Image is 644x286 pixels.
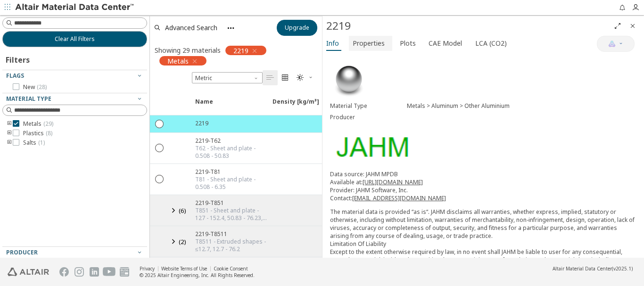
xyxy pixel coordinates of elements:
[55,35,95,43] span: Clear All Filters
[6,139,13,147] i: toogle group
[23,130,52,137] span: Plastics
[195,238,267,253] div: T8511 - Extruded shapes - ≤12.7, 12.7 - 76.2
[161,265,207,272] a: Website Terms of Use
[6,95,51,103] span: Material Type
[297,74,304,82] i: 
[2,47,34,70] div: Filters
[15,3,135,12] img: Altair Material Data Center
[6,248,38,256] span: Producer
[272,98,319,114] span: Density [kg/m³]
[407,102,637,110] div: Metals > Aluminum > Other Aluminium
[429,36,462,51] span: CAE Model
[179,237,186,246] span: ( 2 )
[285,24,309,32] span: Upgrade
[195,230,267,238] div: 2219-T8511
[2,70,147,82] button: Flags
[326,18,610,33] div: 2219
[165,25,217,31] span: Advanced Search
[2,93,147,105] button: Material Type
[263,70,278,85] button: Table View
[6,130,13,137] i: toogle group
[195,176,267,191] div: T81 - Sheet and plate - 0.508 - 6.35
[38,139,45,147] span: ( 1 )
[155,46,221,55] div: Showing 29 materials
[195,137,267,145] div: 2219-T62
[610,18,625,33] button: Full Screen
[167,57,189,65] span: Metals
[23,120,53,128] span: Metals
[195,119,208,127] div: 2219
[553,265,612,272] span: Altair Material Data Center
[330,114,407,121] div: Producer
[192,72,263,83] div: Unit System
[553,265,633,272] div: (v2025.1)
[400,36,416,51] span: Plots
[281,74,289,82] i: 
[330,131,413,163] img: Logo - Provider
[140,265,155,272] a: Privacy
[8,268,49,276] img: Altair Engineering
[293,70,317,85] button: Theme
[363,178,423,186] a: [URL][DOMAIN_NAME]
[2,31,147,47] button: Clear All Filters
[233,46,248,55] span: 2219
[46,129,52,137] span: ( 8 )
[23,139,45,147] span: Salts
[6,72,24,80] span: Flags
[43,120,53,128] span: ( 29 )
[195,98,213,114] span: Name
[277,20,317,36] button: Upgrade
[278,70,293,85] button: Tile View
[6,120,13,128] i: toogle group
[608,40,616,48] img: AI Copilot
[352,194,446,202] a: [EMAIL_ADDRESS][DOMAIN_NAME]
[353,36,385,51] span: Properties
[475,36,507,51] span: LCA (CO2)
[169,98,190,114] span: Expand
[267,98,344,114] span: Density [kg/m³]
[195,207,267,222] div: T851 - Sheet and plate - 127 - 152.4, 50.83 - 76.23, 76.23 - 101.6, 6.35 - 25.43, 101.6 - 127, 25...
[195,168,267,176] div: 2219-T81
[179,206,186,215] span: ( 6 )
[326,36,339,51] span: Info
[192,72,263,83] span: Metric
[169,230,190,253] button: (2)
[266,74,274,82] i: 
[195,145,267,160] div: T62 - Sheet and plate - 0.508 - 50.83
[140,272,255,278] div: © 2025 Altair Engineering, Inc. All Rights Reserved.
[214,265,248,272] a: Cookie Consent
[37,83,47,91] span: ( 28 )
[2,247,147,258] button: Producer
[625,18,640,33] button: Close
[23,83,47,91] span: New
[190,98,267,114] span: Name
[330,102,407,110] div: Material Type
[169,199,190,222] button: (6)
[195,199,267,207] div: 2219-T851
[330,61,368,98] img: Material Type Image
[330,170,636,202] p: Data source: JAHM MPDB Available at: Provider: JAHM Software, Inc. Contact:
[597,36,635,52] button: AI Copilot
